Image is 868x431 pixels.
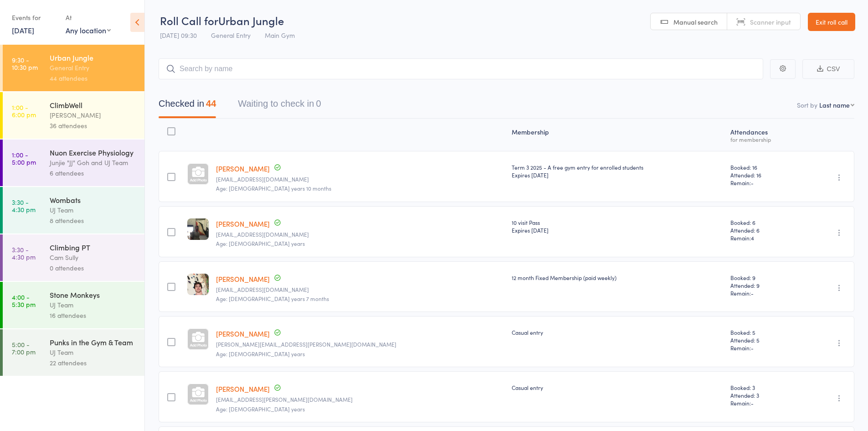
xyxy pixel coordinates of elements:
span: [DATE] 09:30 [160,31,197,40]
img: image1584849781.png [187,218,209,240]
a: [DATE] [12,25,34,35]
small: ablythe206@gmail.com [216,231,504,238]
span: Age: [DEMOGRAPHIC_DATA] years [216,239,305,247]
a: 3:30 -4:30 pmClimbing PTCam Sully0 attendees [3,234,144,281]
div: 6 attendees [50,168,137,178]
span: Attended: 9 [730,281,798,289]
button: Waiting to check in0 [238,94,321,118]
time: 3:30 - 4:30 pm [12,198,36,213]
div: Junjie "JJ" Goh and UJ Team [50,157,137,168]
a: 3:30 -4:30 pmWombatsUJ Team8 attendees [3,187,144,234]
span: Remain: [730,234,798,242]
div: Last name [819,100,850,109]
div: Climbing PT [50,242,137,252]
time: 4:00 - 5:30 pm [12,293,36,308]
div: 0 attendees [50,263,137,273]
div: 12 month Fixed Membership (paid weekly) [512,274,723,281]
span: Attended: 16 [730,171,798,179]
a: [PERSON_NAME] [216,384,270,394]
div: Cam Sully [50,252,137,263]
a: 5:00 -7:00 pmPunks in the Gym & TeamUJ Team22 attendees [3,329,144,376]
span: Age: [DEMOGRAPHIC_DATA] years 10 months [216,184,331,192]
div: Any location [66,25,111,35]
a: Exit roll call [808,13,855,31]
div: 44 [206,99,216,109]
div: 8 attendees [50,215,137,226]
div: 44 attendees [50,73,137,83]
small: tracyobeasley@gmail.com [216,176,504,182]
div: UJ Team [50,205,137,215]
span: - [751,179,754,187]
span: Booked: 5 [730,328,798,336]
time: 9:30 - 10:30 pm [12,56,38,71]
small: smiley.burke@gmail.com [216,396,504,403]
a: [PERSON_NAME] [216,329,270,338]
div: At [66,10,111,25]
a: 9:30 -10:30 pmUrban JungleGeneral Entry44 attendees [3,45,144,91]
label: Sort by [797,100,817,109]
div: for membership [730,136,798,142]
span: Urban Jungle [218,13,284,28]
a: 1:00 -6:00 pmClimbWell[PERSON_NAME]36 attendees [3,92,144,139]
div: Expires [DATE] [512,171,723,179]
span: 4 [751,234,754,242]
img: image1727338818.png [187,274,209,295]
span: Age: [DEMOGRAPHIC_DATA] years 7 months [216,295,329,302]
button: Checked in44 [159,94,216,118]
span: Attended: 5 [730,336,798,344]
div: Urban Jungle [50,52,137,62]
span: Scanner input [750,17,791,26]
span: Booked: 9 [730,274,798,281]
span: Booked: 16 [730,163,798,171]
span: Age: [DEMOGRAPHIC_DATA] years [216,350,305,358]
div: Expires [DATE] [512,226,723,234]
div: 0 [316,99,321,109]
span: Remain: [730,289,798,297]
span: Attended: 3 [730,391,798,399]
div: Punks in the Gym & Team [50,337,137,347]
div: Casual entry [512,328,723,336]
time: 1:00 - 6:00 pm [12,104,36,118]
div: ClimbWell [50,100,137,110]
span: - [751,344,754,352]
div: 36 attendees [50,120,137,131]
time: 3:30 - 4:30 pm [12,246,36,260]
div: 22 attendees [50,358,137,368]
span: Remain: [730,179,798,187]
span: Main Gym [265,31,295,40]
div: Term 3 2025 - A free gym entry for enrolled students [512,163,723,179]
small: Info@mandybowler.com [216,286,504,293]
span: - [751,289,754,297]
div: Events for [12,10,56,25]
button: CSV [802,59,854,79]
div: Membership [508,123,727,147]
span: Booked: 3 [730,384,798,391]
div: Stone Monkeys [50,290,137,300]
span: Remain: [730,344,798,352]
a: [PERSON_NAME] [216,219,270,228]
a: [PERSON_NAME] [216,164,270,173]
div: UJ Team [50,300,137,310]
small: Sam.f.burdett@gmail.com [216,341,504,348]
input: Search by name [159,58,763,79]
a: [PERSON_NAME] [216,274,270,284]
div: 10 visit Pass [512,218,723,234]
span: Manual search [673,17,718,26]
div: Wombats [50,195,137,205]
span: Remain: [730,399,798,407]
span: General Entry [211,31,251,40]
div: Casual entry [512,384,723,391]
span: Roll Call for [160,13,218,28]
span: Attended: 6 [730,226,798,234]
span: Booked: 6 [730,218,798,226]
div: 16 attendees [50,310,137,321]
time: 1:00 - 5:00 pm [12,151,36,166]
time: 5:00 - 7:00 pm [12,341,36,355]
span: Age: [DEMOGRAPHIC_DATA] years [216,405,305,413]
a: 1:00 -5:00 pmNuon Exercise PhysiologyJunjie "JJ" Goh and UJ Team6 attendees [3,140,144,186]
div: Nuon Exercise Physiology [50,147,137,157]
div: General Entry [50,62,137,73]
div: [PERSON_NAME] [50,110,137,120]
span: - [751,399,754,407]
div: UJ Team [50,347,137,358]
